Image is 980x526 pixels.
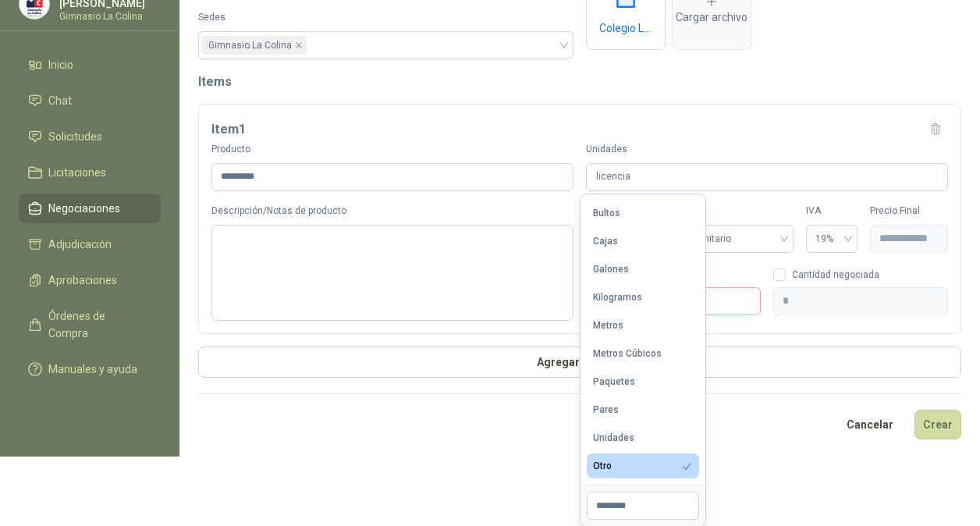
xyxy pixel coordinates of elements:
[19,50,161,80] a: Inicio
[587,341,699,366] button: Metros Cúbicos
[295,41,303,49] span: close
[59,12,161,21] p: Gimnasio La Colina
[593,208,620,219] div: Bultos
[914,410,961,439] button: Crear
[587,425,699,450] button: Unidades
[587,229,699,254] button: Cajas
[815,227,848,251] span: 19%
[48,92,72,109] span: Chat
[48,307,146,342] span: Órdenes de Compra
[838,410,902,439] button: Cancelar
[19,265,161,295] a: Aprobaciones
[587,397,699,422] button: Pares
[593,432,634,443] div: Unidades
[587,201,699,226] button: Bultos
[19,158,161,187] a: Licitaciones
[593,404,619,415] div: Pares
[48,128,102,145] span: Solicitudes
[586,163,948,192] div: licencia
[19,301,161,348] a: Órdenes de Compra
[593,292,642,303] div: Kilogramos
[19,86,161,116] a: Chat
[48,272,117,289] span: Aprobaciones
[19,354,161,384] a: Manuales y ayuda
[593,460,612,471] div: Otro
[786,270,886,279] span: Cantidad negociada
[593,264,629,275] div: Galones
[201,36,307,55] span: Gimnasio La Colina
[48,236,112,253] span: Adjudicación
[870,204,948,219] label: Precio Final
[211,119,246,140] h3: Item 1
[48,56,73,73] span: Inicio
[587,369,699,394] button: Paquetes
[211,142,573,157] label: Producto
[593,320,623,331] div: Metros
[208,37,292,54] span: Gimnasio La Colina
[593,236,618,247] div: Cajas
[198,72,961,91] h2: Items
[19,194,161,223] a: Negociaciones
[593,348,662,359] div: Metros Cúbicos
[806,204,857,219] label: IVA
[587,257,699,282] button: Galones
[211,204,573,219] label: Descripción/Notas de producto
[19,229,161,259] a: Adjudicación
[198,347,961,378] button: Agregar Item
[587,313,699,338] button: Metros
[48,164,106,181] span: Licitaciones
[593,376,635,387] div: Paquetes
[587,285,699,310] button: Kilogramos
[587,453,699,478] button: Otro
[198,10,573,25] label: Sedes
[698,227,784,251] span: Unitario
[19,122,161,151] a: Solicitudes
[586,142,948,157] label: Unidades
[48,200,120,217] span: Negociaciones
[48,361,137,378] span: Manuales y ayuda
